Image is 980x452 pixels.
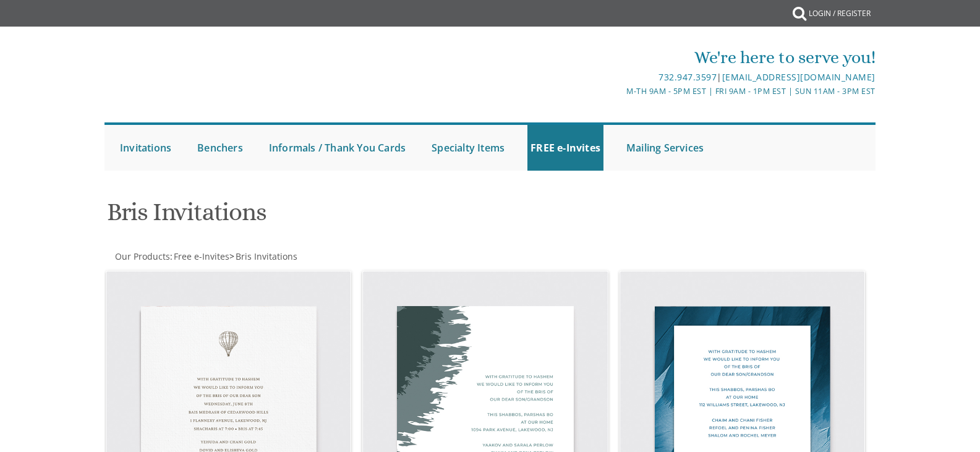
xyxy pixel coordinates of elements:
[527,125,603,171] a: FREE e-Invites
[114,250,170,262] a: Our Products
[658,71,717,83] a: 732.947.3597
[428,125,508,171] a: Specialty Items
[362,45,876,70] div: We're here to serve you!
[107,198,611,235] h1: Bris Invitations
[104,250,490,263] div: :
[722,71,876,83] a: [EMAIL_ADDRESS][DOMAIN_NAME]
[173,250,229,262] a: Free e-Invites
[194,125,246,171] a: Benchers
[362,70,876,85] div: |
[623,125,707,171] a: Mailing Services
[266,125,409,171] a: Informals / Thank You Cards
[234,250,297,262] a: Bris Invitations
[117,125,174,171] a: Invitations
[236,250,297,262] span: Bris Invitations
[174,250,229,262] span: Free e-Invites
[229,250,297,262] span: >
[362,85,876,98] div: M-Th 9am - 5pm EST | Fri 9am - 1pm EST | Sun 11am - 3pm EST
